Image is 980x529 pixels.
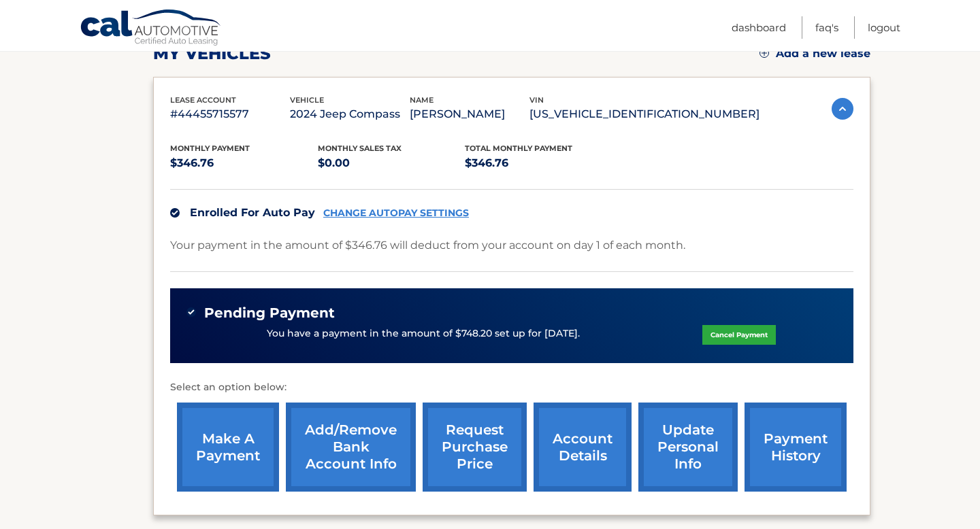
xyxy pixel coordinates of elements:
[410,105,529,124] p: [PERSON_NAME]
[80,9,223,48] a: Cal Automotive
[170,105,290,124] p: #44455715577
[153,44,271,64] h2: my vehicles
[177,403,279,492] a: make a payment
[286,403,416,492] a: Add/Remove bank account info
[534,403,632,492] a: account details
[170,143,250,153] span: Monthly Payment
[323,207,469,219] a: CHANGE AUTOPAY SETTINGS
[815,16,838,39] a: FAQ's
[638,403,738,492] a: update personal info
[423,403,527,492] a: request purchase price
[832,98,853,120] img: accordion-active.svg
[732,16,786,39] a: Dashboard
[290,105,410,124] p: 2024 Jeep Compass
[290,95,324,105] span: vehicle
[170,208,180,218] img: check.svg
[410,95,434,105] span: name
[170,236,685,255] p: Your payment in the amount of $346.76 will deduct from your account on day 1 of each month.
[529,95,544,105] span: vin
[318,143,402,153] span: Monthly sales Tax
[170,95,236,105] span: lease account
[465,143,572,153] span: Total Monthly Payment
[465,154,612,173] p: $346.76
[267,326,580,341] p: You have a payment in the amount of $748.20 set up for [DATE].
[186,307,196,317] img: check-green.svg
[170,154,318,173] p: $346.76
[529,105,759,124] p: [US_VEHICLE_IDENTIFICATION_NUMBER]
[759,47,870,61] a: Add a new lease
[318,154,465,173] p: $0.00
[759,48,769,58] img: add.svg
[190,206,315,219] span: Enrolled For Auto Pay
[745,403,847,492] a: payment history
[702,325,776,345] a: Cancel Payment
[204,305,335,322] span: Pending Payment
[170,379,853,396] p: Select an option below:
[868,16,900,39] a: Logout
